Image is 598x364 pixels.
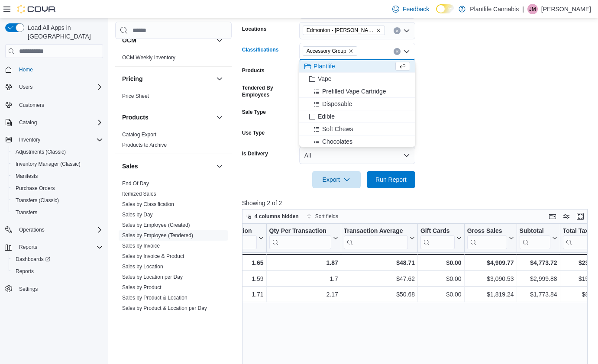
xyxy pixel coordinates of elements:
button: Inventory [2,134,107,146]
div: $1,819.24 [467,289,514,300]
a: Settings [16,284,41,294]
a: End Of Day [122,180,149,187]
span: Itemized Sales [122,190,156,197]
span: Dashboards [16,256,50,263]
button: Plantlife [299,60,415,73]
button: Purchase Orders [9,182,107,194]
a: Sales by Day [122,212,153,218]
span: Users [19,84,32,90]
span: JM [529,4,536,14]
input: Dark Mode [436,4,454,13]
span: Customers [19,102,44,109]
p: [PERSON_NAME] [541,4,591,14]
button: Transaction Average [344,227,415,249]
button: Users [2,81,107,93]
div: Total Tax [562,227,593,235]
label: Is Delivery [242,150,268,157]
span: Edmonton - Terra Losa [303,26,385,35]
a: Sales by Employee (Tendered) [122,232,193,238]
div: Subtotal [519,227,550,249]
button: Export [312,171,361,188]
span: Purchase Orders [12,183,103,193]
a: Home [16,64,36,75]
div: $48.71 [344,258,415,268]
h3: Sales [122,162,138,171]
span: Dashboards [12,254,103,264]
div: 1.87 [269,258,338,268]
div: Pricing [115,91,232,105]
span: Feedback [403,5,429,13]
div: Gift Card Sales [420,227,455,249]
h3: OCM [122,36,136,45]
button: Remove Edmonton - Terra Losa from selection in this group [376,28,381,33]
button: Customers [2,98,107,111]
div: 2.17 [269,289,338,300]
a: Catalog Export [122,132,156,138]
span: Sales by Employee (Created) [122,222,190,229]
span: Transfers (Classic) [12,195,103,206]
a: Sales by Location [122,264,163,270]
button: Gross Sales [467,227,514,249]
button: Keyboard shortcuts [547,211,558,222]
span: Load All Apps in [GEOGRAPHIC_DATA] [24,23,103,41]
button: Settings [2,283,107,295]
button: Remove Accessory Group from selection in this group [348,48,353,54]
span: Settings [19,286,38,293]
div: $47.62 [344,274,415,284]
h3: Products [122,113,149,122]
span: Export [317,171,356,188]
a: Sales by Employee (Created) [122,222,190,228]
div: Gross Sales [467,227,507,249]
button: Catalog [2,116,107,129]
div: Subtotal [519,227,550,235]
button: Run Report [367,171,415,188]
button: Pricing [214,74,225,84]
div: $3,090.53 [467,274,514,284]
div: $50.68 [344,289,415,300]
span: Soft Chews [322,125,353,133]
div: Items Per Transaction [189,227,257,249]
span: Disposable [322,100,352,108]
a: Manifests [12,171,41,181]
a: Sales by Product & Location per Day [122,305,207,311]
span: Purchase Orders [16,185,55,192]
div: 1.59 [189,274,264,284]
label: Products [242,67,265,74]
div: Qty Per Transaction [269,227,331,249]
button: Reports [9,265,107,277]
button: All [299,147,415,164]
button: Disposable [299,98,415,110]
span: End Of Day [122,180,149,187]
button: Enter fullscreen [575,211,585,222]
span: Chocolates [322,137,352,146]
button: 4 columns hidden [242,211,302,222]
button: Adjustments (Classic) [9,146,107,158]
span: Inventory Manager (Classic) [12,159,103,169]
nav: Complex example [5,60,103,318]
button: Chocolates [299,135,415,148]
label: Locations [242,26,267,32]
span: Catalog Export [122,131,156,138]
div: Items Per Transaction [189,227,257,235]
div: $4,773.72 [519,258,557,268]
button: Open list of options [403,27,410,34]
img: Cova [17,5,56,13]
div: 1.71 [189,289,264,300]
span: Products to Archive [122,142,167,148]
span: Operations [19,226,45,233]
button: Prefilled Vape Cartridge [299,85,415,98]
button: Edible [299,110,415,123]
button: Vape [299,73,415,85]
div: Sales [115,178,232,327]
div: Qty Per Transaction [269,227,331,235]
button: Close list of options [403,48,410,55]
button: Home [2,63,107,76]
span: Transfers [16,209,37,216]
span: Customers [16,99,103,110]
a: Purchase Orders [12,183,58,193]
div: Justin McIssac [527,4,538,14]
span: Accessory Group [307,47,346,55]
a: Products to Archive [122,142,167,148]
div: 1.7 [269,274,338,284]
p: | [522,4,524,14]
